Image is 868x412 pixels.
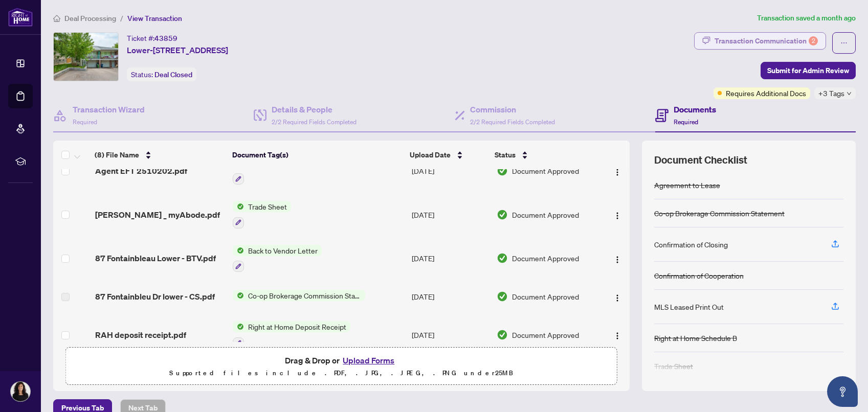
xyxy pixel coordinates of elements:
[127,32,177,44] div: Ticket #:
[233,157,265,185] button: Status IconEFT
[95,149,139,161] span: (8) File Name
[127,14,182,23] span: View Transaction
[674,118,698,126] span: Required
[715,33,818,49] div: Transaction Communication
[726,87,806,99] span: Requires Additional Docs
[127,44,228,56] span: Lower-[STREET_ADDRESS]
[91,141,228,169] th: (8) File Name
[609,327,626,343] button: Logo
[470,118,555,126] span: 2/2 Required Fields Completed
[95,252,216,264] span: 87 Fontainbleau Lower - BTV.pdf
[408,149,493,193] td: [DATE]
[609,207,626,223] button: Logo
[95,290,215,303] span: 87 Fontainbleu Dr lower - CS.pdf
[491,141,596,169] th: Status
[233,321,350,349] button: Status IconRight at Home Deposit Receipt
[654,360,693,372] div: Trade Sheet
[654,332,737,344] div: Right at Home Schedule B
[244,245,322,256] span: Back to Vendor Letter
[613,256,621,264] img: Logo
[818,87,844,99] span: +3 Tags
[847,91,852,96] span: down
[827,376,858,407] button: Open asap
[66,348,617,385] span: Drag & Drop orUpload FormsSupported files include .PDF, .JPG, .JPEG, .PNG under25MB
[8,8,33,27] img: logo
[497,253,508,264] img: Document Status
[512,165,579,176] span: Document Approved
[654,208,785,219] div: Co-op Brokerage Commission Statement
[272,103,357,116] h4: Details & People
[272,118,357,126] span: 2/2 Required Fields Completed
[410,149,451,161] span: Upload Date
[285,354,397,367] span: Drag & Drop or
[512,291,579,302] span: Document Approved
[233,245,244,256] img: Status Icon
[244,321,350,332] span: Right at Home Deposit Receipt
[613,332,621,340] img: Logo
[228,141,406,169] th: Document Tag(s)
[244,290,365,301] span: Co-op Brokerage Commission Statement
[233,201,291,228] button: Status IconTrade Sheet
[512,253,579,264] span: Document Approved
[613,212,621,220] img: Logo
[154,70,192,79] span: Deal Closed
[497,329,508,340] img: Document Status
[11,382,30,401] img: Profile Icon
[809,36,818,45] div: 2
[497,165,508,176] img: Document Status
[53,15,60,22] span: home
[64,14,116,23] span: Deal Processing
[73,118,97,126] span: Required
[233,290,244,301] img: Status Icon
[408,280,493,313] td: [DATE]
[154,34,177,43] span: 43859
[767,62,849,79] span: Submit for Admin Review
[95,209,220,221] span: [PERSON_NAME] _ myAbode.pdf
[761,62,856,79] button: Submit for Admin Review
[654,239,728,250] div: Confirmation of Closing
[512,329,579,340] span: Document Approved
[120,12,123,24] li: /
[72,367,611,379] p: Supported files include .PDF, .JPG, .JPEG, .PNG under 25 MB
[609,288,626,305] button: Logo
[497,291,508,302] img: Document Status
[654,301,724,312] div: MLS Leased Print Out
[613,168,621,176] img: Logo
[674,103,716,116] h4: Documents
[233,290,365,301] button: Status IconCo-op Brokerage Commission Statement
[340,354,397,367] button: Upload Forms
[757,12,856,24] article: Transaction saved a month ago
[613,294,621,302] img: Logo
[233,201,244,212] img: Status Icon
[233,245,322,272] button: Status IconBack to Vendor Letter
[95,329,186,341] span: RAH deposit receipt.pdf
[609,163,626,179] button: Logo
[73,103,145,116] h4: Transaction Wizard
[654,270,744,281] div: Confirmation of Cooperation
[654,153,747,167] span: Document Checklist
[54,33,118,81] img: IMG-C12131185_1.jpg
[654,179,720,191] div: Agreement to Lease
[95,165,187,177] span: Agent EFT 2510202.pdf
[512,209,579,220] span: Document Approved
[694,32,826,50] button: Transaction Communication2
[609,250,626,266] button: Logo
[408,193,493,237] td: [DATE]
[497,209,508,220] img: Document Status
[495,149,516,161] span: Status
[244,201,291,212] span: Trade Sheet
[408,313,493,357] td: [DATE]
[127,67,196,81] div: Status:
[408,237,493,281] td: [DATE]
[233,321,244,332] img: Status Icon
[470,103,555,116] h4: Commission
[840,39,848,47] span: ellipsis
[406,141,491,169] th: Upload Date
